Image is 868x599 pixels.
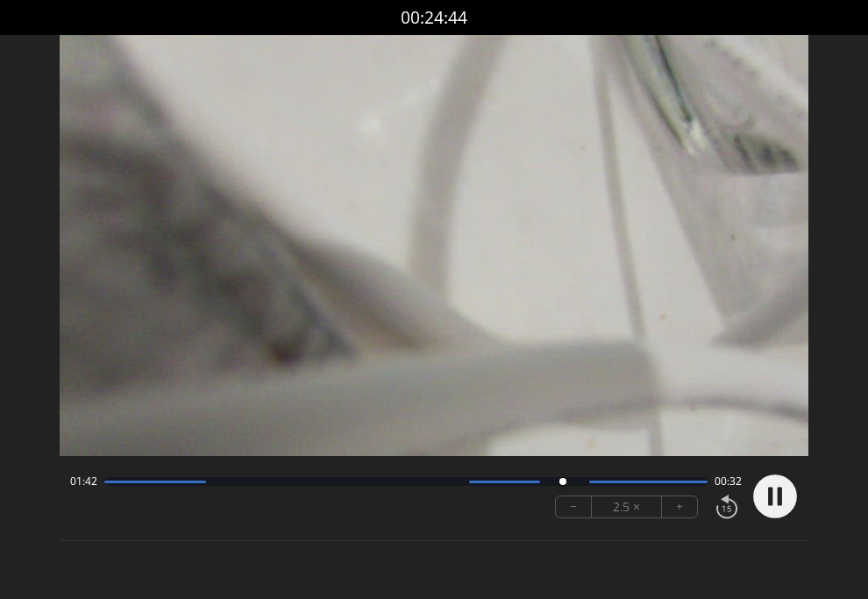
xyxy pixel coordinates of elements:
span: 01:42 [70,474,97,488]
a: 00:24:44 [401,5,467,31]
button: + [662,496,697,517]
div: 2.5 × [592,496,662,517]
span: 00:32 [715,474,742,488]
button: − [556,496,592,517]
